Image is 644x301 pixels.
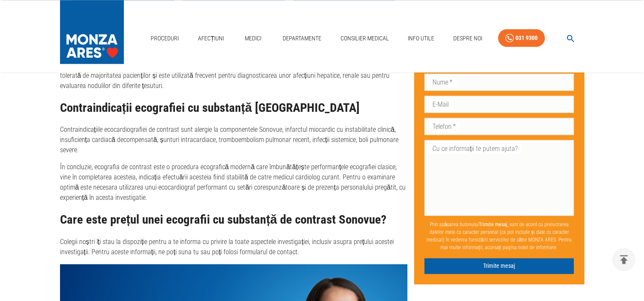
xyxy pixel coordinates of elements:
a: Proceduri [147,30,182,47]
a: 031 9300 [498,29,545,47]
h2: Care este prețul unei ecografii cu substanță de contrast Sonovue? [60,213,407,227]
div: 031 9300 [515,33,538,43]
a: Info Utile [404,30,438,47]
a: Afecțiuni [195,30,228,47]
button: delete [612,248,635,271]
a: Medici [240,30,267,47]
b: Trimite mesaj [479,222,507,228]
h2: Contraindicații ecografiei cu substanță [GEOGRAPHIC_DATA] [60,101,407,115]
p: În concluzie, ecografia de contrast este o procedura ecografică modernă care îmbunătățește perfor... [60,162,407,203]
a: Departamente [279,30,325,47]
button: Trimite mesaj [424,258,574,274]
p: Prin apăsarea butonului , sunt de acord cu prelucrarea datelor mele cu caracter personal (ce pot ... [424,218,574,255]
p: Contraindicațiile ecocardiografiei de contrast sunt alergie la componentele Sonovue, infarctul mi... [60,125,407,155]
a: Despre Noi [450,30,486,47]
p: Colegii noștri îți stau la dispoziție pentru a te informa cu privire la toate aspectele investiga... [60,237,407,257]
a: Consilier Medical [337,30,392,47]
